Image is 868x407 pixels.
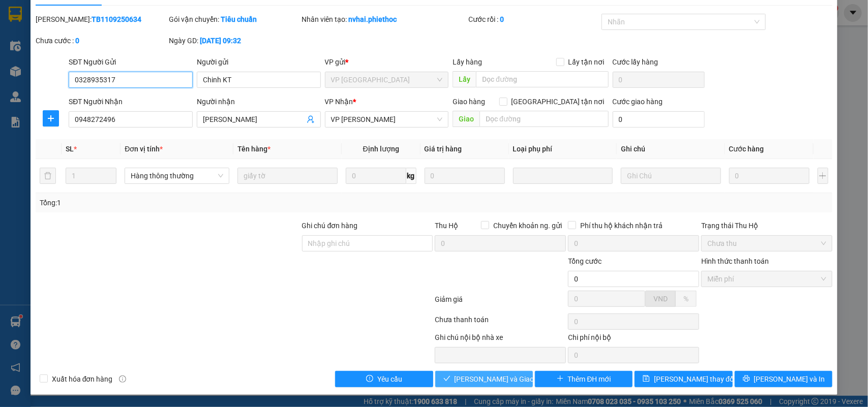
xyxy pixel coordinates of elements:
input: Dọc đường [476,71,609,87]
span: Giao [453,111,480,127]
span: info-circle [119,375,126,383]
span: plus [557,375,564,383]
span: Tổng cước [568,257,602,265]
span: plus [43,114,58,122]
span: Hàng thông thường [131,168,223,183]
span: [PERSON_NAME] và In [754,373,825,385]
input: Cước giao hàng [613,111,705,128]
span: Tên hàng [237,145,271,153]
label: Hình thức thanh toán [701,257,769,265]
div: Ghi chú nội bộ nhà xe [435,332,566,347]
span: [PERSON_NAME] và Giao hàng [455,373,552,385]
span: Chuyển khoản ng. gửi [489,220,566,231]
div: Người gửi [197,56,321,68]
span: Giá trị hàng [425,145,462,153]
span: Giao hàng [453,98,485,106]
button: delete [40,168,56,184]
button: plus [818,168,829,184]
span: VP Thái Bình [331,72,443,87]
span: user-add [307,115,315,123]
div: Trạng thái Thu Hộ [701,220,832,231]
span: exclamation-circle [366,375,373,383]
div: VP gửi [325,56,449,68]
div: Cước rồi : [468,14,600,25]
span: printer [743,375,750,383]
div: Tổng: 1 [40,197,336,208]
div: Gói vận chuyển: [169,14,300,25]
span: Thu Hộ [435,222,458,230]
b: nvhai.phiethoc [349,15,397,23]
span: [GEOGRAPHIC_DATA] tận nơi [507,96,609,107]
span: save [643,375,650,383]
span: check [443,375,451,383]
span: [PERSON_NAME] thay đổi [654,373,735,385]
th: Ghi chú [617,139,725,159]
button: exclamation-circleYêu cầu [335,371,433,387]
span: VND [653,295,668,303]
span: Chưa thu [707,236,826,251]
div: Giảm giá [434,294,567,311]
span: Lấy tận nơi [564,56,609,68]
input: Dọc đường [480,111,609,127]
span: Đơn vị tính [125,145,163,153]
span: Xuất hóa đơn hàng [48,373,117,385]
button: save[PERSON_NAME] thay đổi [635,371,732,387]
span: Thêm ĐH mới [568,373,611,385]
th: Loại phụ phí [509,139,617,159]
input: Ghi chú đơn hàng [302,235,433,252]
div: SĐT Người Gửi [69,56,193,68]
span: VP Nhận [325,98,353,106]
div: [PERSON_NAME]: [36,14,167,25]
span: Lấy [453,71,476,87]
button: plusThêm ĐH mới [535,371,633,387]
span: Miễn phí [707,271,826,287]
div: Người nhận [197,96,321,107]
span: Lấy hàng [453,58,482,66]
label: Cước lấy hàng [613,58,659,66]
span: % [683,295,689,303]
span: Phí thu hộ khách nhận trả [576,220,667,231]
input: 0 [425,168,505,184]
button: plus [43,110,59,127]
span: Yêu cầu [377,373,402,385]
button: check[PERSON_NAME] và Giao hàng [435,371,533,387]
input: Ghi Chú [621,168,721,184]
button: printer[PERSON_NAME] và In [735,371,832,387]
div: SĐT Người Nhận [69,96,193,107]
b: TB1109250634 [92,15,141,23]
span: Cước hàng [729,145,764,153]
label: Cước giao hàng [613,98,663,106]
span: SL [66,145,74,153]
b: 0 [75,37,79,45]
div: Chưa thanh toán [434,314,567,332]
span: kg [406,168,416,184]
input: Cước lấy hàng [613,72,705,88]
div: Chi phí nội bộ [568,332,699,347]
input: VD: Bàn, Ghế [237,168,338,184]
b: Tiêu chuẩn [221,15,257,23]
div: Chưa cước : [36,35,167,46]
span: VP Trần Khát Chân [331,112,443,127]
div: Nhân viên tạo: [302,14,466,25]
b: [DATE] 09:32 [200,37,241,45]
input: 0 [729,168,810,184]
b: 0 [500,15,504,23]
label: Ghi chú đơn hàng [302,222,358,230]
div: Ngày GD: [169,35,300,46]
span: Định lượng [363,145,399,153]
